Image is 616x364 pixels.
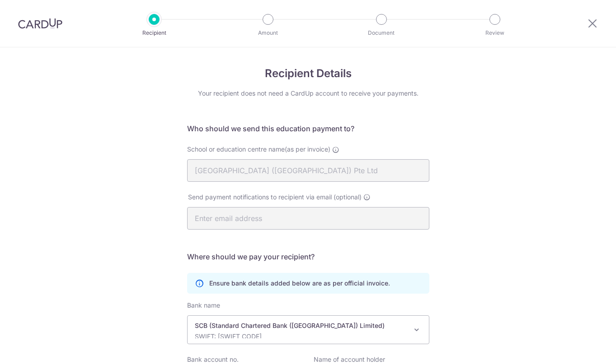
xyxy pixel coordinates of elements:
p: SWIFT: [SWIFT_CODE] [195,332,407,341]
label: Bank account no. [187,355,239,364]
p: Document [348,28,415,37]
span: Send payment notifications to recipient via email (optional) [188,193,362,202]
h5: Who should we send this education payment to? [187,123,429,134]
p: Amount [235,28,301,37]
p: Review [461,28,528,37]
span: SCB (Standard Chartered Bank (Singapore) Limited) [188,316,429,344]
p: Recipient [121,28,188,37]
label: Bank name [187,301,220,310]
span: SCB (Standard Chartered Bank (Singapore) Limited) [187,315,429,344]
p: Ensure bank details added below are as per official invoice. [209,279,390,288]
p: SCB (Standard Chartered Bank ([GEOGRAPHIC_DATA]) Limited) [195,321,407,330]
iframe: Opens a widget where you can find more information [558,337,607,359]
div: Your recipient does not need a CardUp account to receive your payments. [187,89,429,98]
img: CardUp [18,18,62,29]
h5: Where should we pay your recipient? [187,251,429,262]
label: Name of account holder [314,355,385,364]
span: School or education centre name(as per invoice) [187,145,330,153]
h4: Recipient Details [187,65,429,82]
input: Enter email address [187,207,429,230]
